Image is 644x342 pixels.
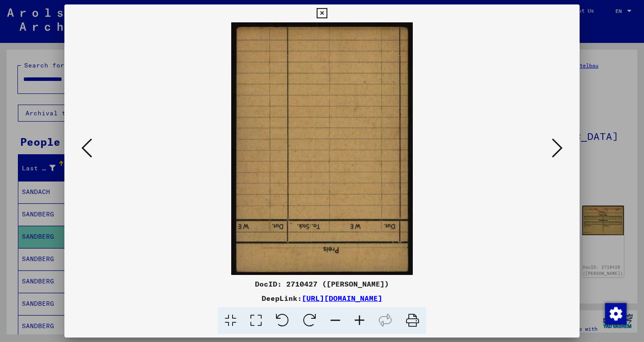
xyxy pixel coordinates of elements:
img: 002.jpg [95,22,549,275]
div: DocID: 2710427 ([PERSON_NAME]) [64,279,580,289]
img: Zustimmung ändern [605,303,627,325]
a: [URL][DOMAIN_NAME] [302,294,382,303]
div: Zustimmung ändern [605,303,626,324]
div: DeepLink: [64,293,580,304]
